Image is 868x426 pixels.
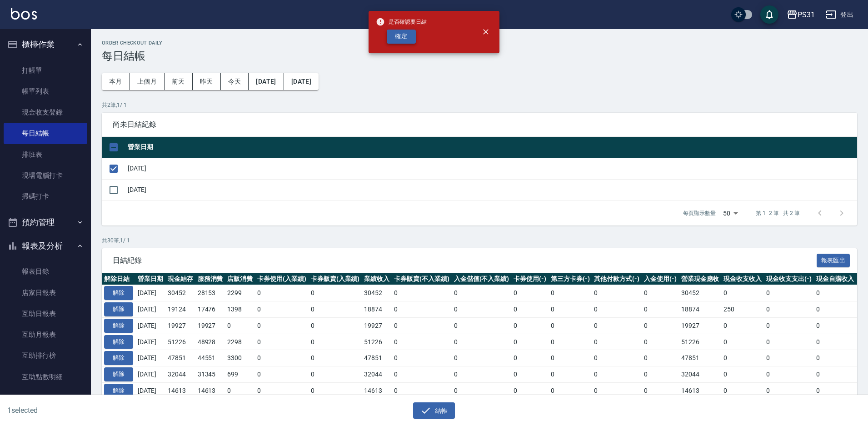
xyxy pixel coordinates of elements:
[814,334,857,350] td: 0
[165,273,195,285] th: 現金結存
[195,273,225,285] th: 服務消費
[255,334,309,350] td: 0
[549,285,592,301] td: 0
[135,273,165,285] th: 營業日期
[592,366,642,383] td: 0
[221,73,249,90] button: 今天
[102,73,130,90] button: 本月
[452,285,512,301] td: 0
[4,210,87,234] button: 預約管理
[721,273,764,285] th: 現金收支收入
[165,382,195,399] td: 14613
[165,301,195,318] td: 19124
[195,334,225,350] td: 48928
[764,317,814,334] td: 0
[165,350,195,366] td: 47851
[549,301,592,318] td: 0
[814,301,857,318] td: 0
[193,73,221,90] button: 昨天
[225,273,255,285] th: 店販消費
[125,158,857,179] td: [DATE]
[113,120,846,129] span: 尚未日結紀錄
[592,382,642,399] td: 0
[760,5,778,24] button: save
[549,317,592,334] td: 0
[102,101,857,109] p: 共 2 筆, 1 / 1
[798,9,815,20] div: PS31
[721,334,764,350] td: 0
[225,334,255,350] td: 2298
[195,350,225,366] td: 44551
[764,285,814,301] td: 0
[4,366,87,387] a: 互助點數明細
[225,285,255,301] td: 2299
[104,319,133,333] button: 解除
[721,317,764,334] td: 0
[102,40,857,46] h2: Order checkout daily
[104,286,133,300] button: 解除
[195,301,225,318] td: 17476
[362,350,392,366] td: 47851
[719,201,741,226] div: 50
[511,350,549,366] td: 0
[511,382,549,399] td: 0
[135,334,165,350] td: [DATE]
[392,285,452,301] td: 0
[549,334,592,350] td: 0
[195,382,225,399] td: 14613
[225,301,255,318] td: 1398
[4,144,87,165] a: 排班表
[683,209,716,217] p: 每頁顯示數量
[511,334,549,350] td: 0
[4,234,87,258] button: 報表及分析
[255,382,309,399] td: 0
[4,102,87,123] a: 現金收支登錄
[255,301,309,318] td: 0
[392,301,452,318] td: 0
[764,366,814,383] td: 0
[642,285,679,301] td: 0
[4,345,87,366] a: 互助排行榜
[11,8,37,20] img: Logo
[4,165,87,186] a: 現場電腦打卡
[679,301,722,318] td: 18874
[476,22,496,42] button: close
[679,366,722,383] td: 32044
[721,301,764,318] td: 250
[392,382,452,399] td: 0
[642,350,679,366] td: 0
[592,317,642,334] td: 0
[592,301,642,318] td: 0
[104,335,133,349] button: 解除
[195,366,225,383] td: 31345
[7,405,215,416] h6: 1 selected
[4,303,87,324] a: 互助日報表
[642,273,679,285] th: 入金使用(-)
[4,387,87,408] a: 互助業績報表
[255,350,309,366] td: 0
[4,33,87,56] button: 櫃檯作業
[195,317,225,334] td: 19927
[814,317,857,334] td: 0
[642,382,679,399] td: 0
[125,137,857,158] th: 營業日期
[392,366,452,383] td: 0
[452,366,512,383] td: 0
[814,350,857,366] td: 0
[679,273,722,285] th: 營業現金應收
[4,324,87,345] a: 互助月報表
[756,209,800,217] p: 第 1–2 筆 共 2 筆
[255,317,309,334] td: 0
[165,317,195,334] td: 19927
[814,285,857,301] td: 0
[764,350,814,366] td: 0
[113,256,817,265] span: 日結紀錄
[549,273,592,285] th: 第三方卡券(-)
[102,236,857,245] p: 共 30 筆, 1 / 1
[679,317,722,334] td: 19927
[592,350,642,366] td: 0
[225,382,255,399] td: 0
[362,366,392,383] td: 32044
[225,350,255,366] td: 3300
[549,366,592,383] td: 0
